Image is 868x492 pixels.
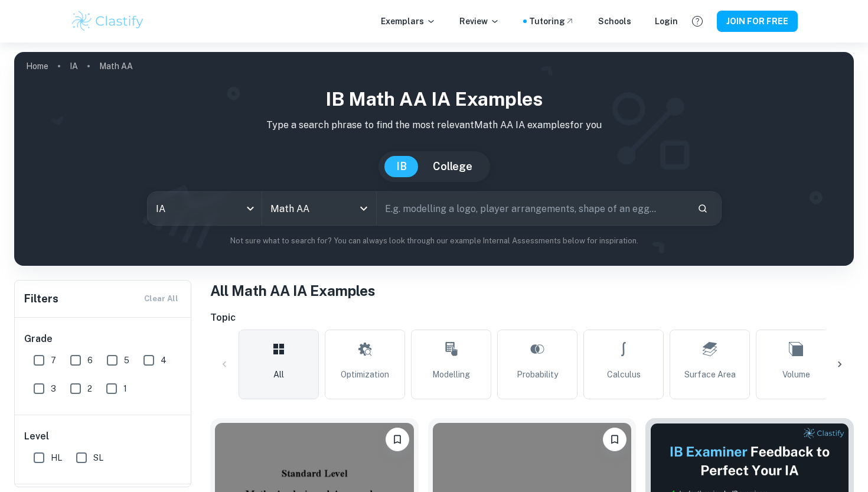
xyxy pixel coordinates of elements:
[87,382,92,395] span: 2
[782,368,810,381] span: Volume
[517,368,558,381] span: Probability
[148,192,262,225] div: IA
[717,11,798,32] button: JOIN FOR FREE
[655,15,678,28] a: Login
[421,156,484,177] button: College
[161,354,167,367] span: 4
[603,428,626,451] button: Please log in to bookmark exemplars
[355,200,372,217] button: Open
[51,382,56,395] span: 3
[381,15,436,28] p: Exemplars
[24,85,844,113] h1: IB Math AA IA examples
[529,15,575,28] a: Tutoring
[607,368,641,381] span: Calculus
[93,451,103,464] span: SL
[24,291,58,307] h6: Filters
[70,9,145,33] img: Clastify logo
[684,368,736,381] span: Surface Area
[26,58,48,74] a: Home
[14,52,854,266] img: profile cover
[123,382,127,395] span: 1
[124,354,129,367] span: 5
[386,428,409,451] button: Please log in to bookmark exemplars
[24,429,182,444] h6: Level
[273,368,284,381] span: All
[432,368,470,381] span: Modelling
[70,58,78,74] a: IA
[210,280,854,301] h1: All Math AA IA Examples
[377,192,688,225] input: E.g. modelling a logo, player arrangements, shape of an egg...
[51,354,56,367] span: 7
[598,15,631,28] a: Schools
[210,311,854,325] h6: Topic
[341,368,389,381] span: Optimization
[459,15,500,28] p: Review
[24,332,182,346] h6: Grade
[87,354,93,367] span: 6
[693,198,713,219] button: Search
[24,118,844,132] p: Type a search phrase to find the most relevant Math AA IA examples for you
[99,60,133,73] p: Math AA
[51,451,62,464] span: HL
[384,156,419,177] button: IB
[687,11,707,31] button: Help and Feedback
[24,235,844,247] p: Not sure what to search for? You can always look through our example Internal Assessments below f...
